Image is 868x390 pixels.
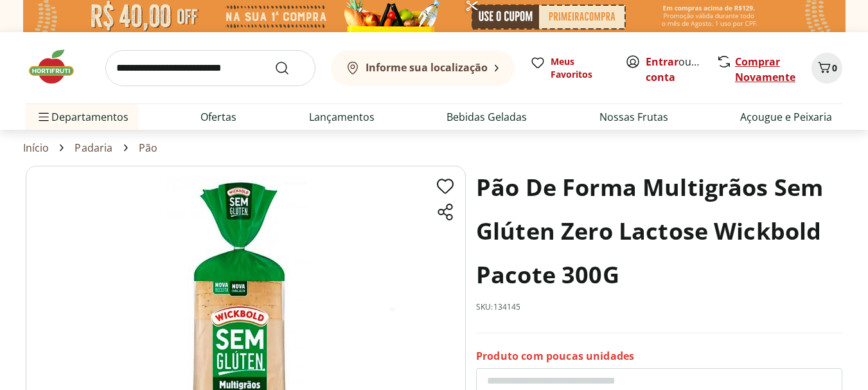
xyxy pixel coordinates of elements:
a: Comprar Novamente [735,55,795,84]
button: Carrinho [811,53,842,84]
button: Informe sua localização [331,50,515,86]
p: Produto com poucas unidades [476,349,634,363]
input: search [105,50,315,86]
a: Pão [139,142,157,154]
a: Bebidas Geladas [447,109,527,125]
span: Meus Favoritos [551,55,610,81]
a: Início [23,142,49,154]
a: Lançamentos [309,109,375,125]
a: Ofertas [200,109,236,125]
button: Menu [36,102,51,132]
a: Nossas Frutas [599,109,668,125]
p: SKU: 134145 [476,302,521,312]
a: Criar conta [646,55,716,84]
img: Hortifruti [26,48,90,86]
span: Departamentos [36,102,128,132]
span: 0 [832,62,837,74]
h1: Pão De Forma Multigrãos Sem Glúten Zero Lactose Wickbold Pacote 300G [476,166,842,297]
a: Entrar [646,55,678,69]
a: Padaria [75,142,112,154]
span: ou [646,54,703,85]
a: Açougue e Peixaria [740,109,832,125]
a: Meus Favoritos [530,55,610,81]
button: Submit Search [274,60,305,76]
b: Informe sua localização [366,60,488,75]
